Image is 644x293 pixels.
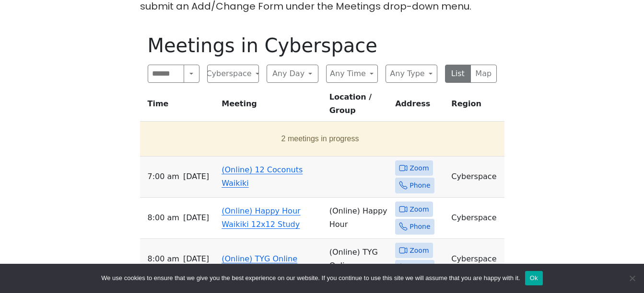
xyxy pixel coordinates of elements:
span: 8:00 AM [148,252,179,266]
span: No [627,273,637,283]
th: Address [391,90,447,122]
button: Search [184,65,199,83]
button: Any Day [267,65,318,83]
span: [DATE] [183,170,209,183]
button: Any Type [386,65,437,83]
a: (Online) Happy Hour Waikiki 12x12 Study [222,206,300,229]
td: Cyberspace [447,239,504,280]
td: (Online) TYG Online [326,239,391,280]
a: (Online) 12 Coconuts Waikiki [222,165,303,188]
span: Zoom [410,162,429,174]
th: Time [140,90,218,122]
span: Phone [410,262,430,274]
span: Zoom [410,203,429,215]
span: Phone [410,221,430,233]
a: (Online) TYG Online [222,254,297,263]
button: Map [470,65,497,83]
span: 8:00 AM [148,211,179,225]
input: Search [148,65,185,83]
button: Any Time [326,65,378,83]
td: (Online) Happy Hour [326,198,391,239]
button: Cyberspace [207,65,259,83]
th: Region [447,90,504,122]
button: Ok [525,271,543,285]
button: 2 meetings in progress [144,125,497,152]
span: [DATE] [183,211,209,225]
td: Cyberspace [447,198,504,239]
button: List [445,65,471,83]
h1: Meetings in Cyberspace [148,34,497,57]
td: Cyberspace [447,157,504,198]
th: Meeting [218,90,326,122]
span: Zoom [410,245,429,257]
span: 7:00 AM [148,170,179,183]
span: We use cookies to ensure that we give you the best experience on our website. If you continue to ... [101,273,520,283]
span: [DATE] [183,252,209,266]
th: Location / Group [326,90,391,122]
span: Phone [410,180,430,192]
